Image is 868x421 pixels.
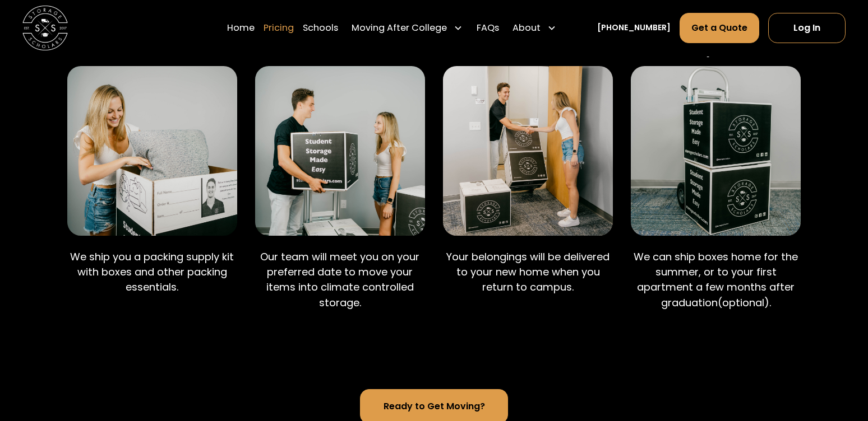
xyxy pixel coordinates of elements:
img: Shipping Storage Scholars boxes. [631,66,801,236]
p: Your belongings will be delivered to your new home when you return to campus. [443,249,613,295]
img: Packing a Storage Scholars box. [67,66,237,236]
img: Storage Scholars delivery. [443,66,613,236]
div: About [508,12,561,44]
a: FAQs [477,12,499,44]
p: Our team will meet you on your preferred date to move your items into climate controlled storage. [255,249,425,310]
a: Pricing [264,12,294,44]
div: Moving After College [347,12,467,44]
div: Moving After College [352,21,447,35]
a: Schools [303,12,338,44]
div: About [513,21,541,35]
p: We ship you a packing supply kit with boxes and other packing essentials. [67,249,237,295]
a: Log In [768,13,845,43]
a: [PHONE_NUMBER] [597,22,671,34]
a: Get a Quote [680,13,759,43]
p: We can ship boxes home for the summer, or to your first apartment a few months after graduation(o... [631,249,801,310]
img: Storage Scholars main logo [22,6,68,51]
img: Storage Scholars pick up. [255,66,425,236]
a: Home [227,12,255,44]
